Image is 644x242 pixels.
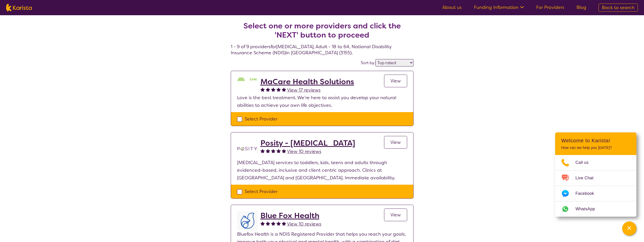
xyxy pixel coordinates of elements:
a: For Providers [536,4,564,10]
label: Sort by: [361,60,375,65]
img: fullstar [282,221,286,226]
h4: 1 - 9 of 9 providers for [MEDICAL_DATA] , Adult - 18 to 64 , National Disability Insurance Scheme... [231,9,414,56]
img: mgttalrdbt23wl6urpfy.png [237,77,257,82]
span: View 10 reviews [287,221,321,227]
span: View 17 reviews [287,87,321,93]
img: fullstar [276,221,281,226]
span: Facebook [575,190,600,197]
a: Web link opens in a new tab. [555,201,636,217]
img: fullstar [271,221,275,226]
a: View 17 reviews [287,86,321,94]
p: Love is the best treatment. We’re here to assist you develop your natural abilities to achieve yo... [237,94,407,109]
span: View [390,78,401,84]
a: Posity - [MEDICAL_DATA] [260,139,355,148]
img: fullstar [260,149,265,153]
h2: Select one or more providers and click the 'NEXT' button to proceed [237,21,407,40]
img: fullstar [282,87,286,92]
button: Channel Menu [622,221,636,236]
span: WhatsApp [575,205,601,213]
a: MaCare Health Solutions [260,77,354,86]
img: fullstar [266,221,270,226]
span: View [390,139,401,145]
a: View [384,75,407,87]
img: fullstar [260,221,265,226]
img: lyehhyr6avbivpacwqcf.png [237,211,257,230]
img: fullstar [266,149,270,153]
span: Back to search [602,5,635,11]
p: How can we help you [DATE]? [561,146,630,150]
img: fullstar [271,87,275,92]
a: Back to search [599,4,638,12]
span: Call us [575,159,595,166]
span: View 10 reviews [287,148,321,154]
a: View 10 reviews [287,148,321,155]
a: View 10 reviews [287,220,321,228]
span: Live Chat [575,174,600,182]
img: Karista logo [6,4,32,11]
img: fullstar [271,149,275,153]
img: fullstar [282,149,286,153]
a: Blue Fox Health [260,211,321,220]
a: About us [442,4,462,10]
div: Channel Menu [555,132,636,217]
img: fullstar [276,87,281,92]
a: View [384,136,407,149]
img: t1bslo80pcylnzwjhndq.png [237,139,257,159]
a: Blog [576,4,586,10]
img: fullstar [260,87,265,92]
img: fullstar [266,87,270,92]
img: fullstar [276,149,281,153]
p: [MEDICAL_DATA] services to toddlers, kids, teens and adults through evidenced-based, inclusive an... [237,159,407,182]
ul: Choose channel [555,155,636,217]
a: Funding Information [474,4,524,10]
h2: Welcome to Karista! [561,137,630,144]
span: View [390,212,401,218]
a: View [384,209,407,221]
